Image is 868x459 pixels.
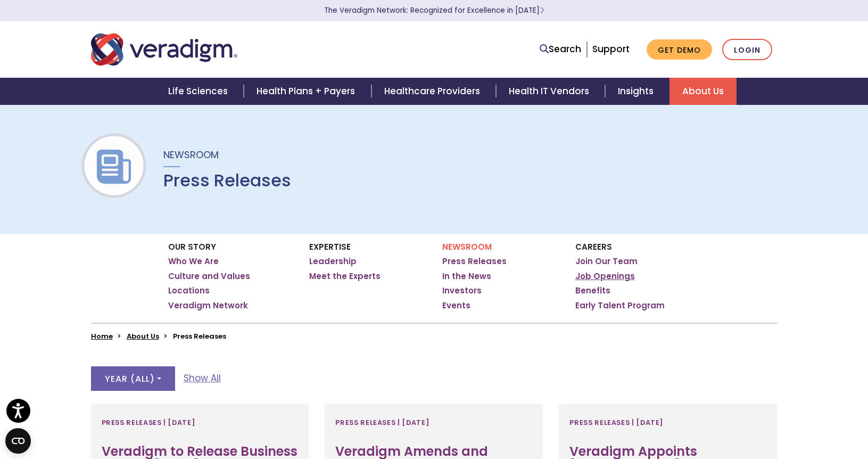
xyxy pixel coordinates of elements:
a: Health Plans + Payers [244,78,371,105]
a: Veradigm Network [168,300,248,311]
a: About Us [669,78,737,105]
span: Press Releases | [DATE] [102,414,196,431]
span: Press Releases | [DATE] [335,414,429,431]
a: Benefits [575,285,610,296]
span: Newsroom [163,148,219,161]
a: Early Talent Program [575,300,665,311]
img: Veradigm logo [91,32,237,67]
button: Open CMP widget [5,428,31,454]
a: Home [91,331,113,341]
a: Press Releases [442,256,507,267]
span: Press Releases | [DATE] [569,414,664,431]
a: Who We Are [168,256,219,267]
a: Health IT Vendors [496,78,605,105]
a: Join Our Team [575,256,638,267]
a: Meet the Experts [309,271,381,282]
a: The Veradigm Network: Recognized for Excellence in [DATE]Learn More [324,5,544,15]
a: Support [592,43,630,55]
a: Locations [168,285,210,296]
a: Get Demo [647,39,712,60]
a: In the News [442,271,491,282]
button: Year (All) [91,366,175,391]
a: Culture and Values [168,271,250,282]
a: Search [540,42,581,56]
iframe: Drift Chat Widget [664,393,855,446]
a: Investors [442,285,482,296]
a: Life Sciences [155,78,244,105]
a: Leadership [309,256,357,267]
a: Show All [184,371,221,386]
a: Login [722,39,772,61]
a: Events [442,300,470,311]
a: Insights [605,78,669,105]
h1: Press Releases [163,170,291,191]
a: Healthcare Providers [371,78,496,105]
a: Job Openings [575,271,635,282]
span: Learn More [540,5,544,15]
a: About Us [127,331,159,341]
